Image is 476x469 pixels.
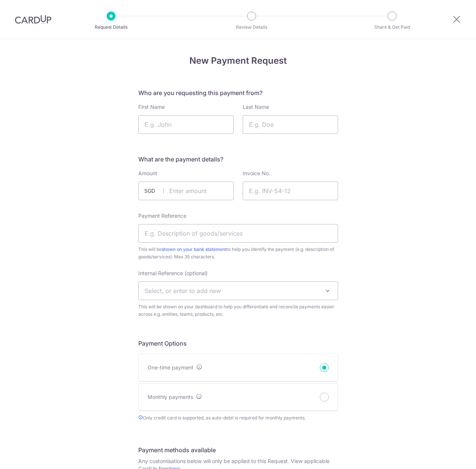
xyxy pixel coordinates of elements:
input: Enter amount [138,182,234,200]
label: Amount [138,170,157,177]
label: First Name [138,103,165,111]
label: Invoice No. [243,170,270,177]
p: Review Details [224,23,279,31]
span: Only credit card is supported, as auto-debit is required for monthly payments. [138,414,338,422]
h5: Who are you requesting this payment from? [138,88,338,97]
span: Select, or enter to add new [145,287,221,295]
span: SGD [144,187,164,195]
span: This will be shown on your dashboard to help you differentiate and reconcile payments easier acro... [138,303,338,318]
p: Share & Get Paid [365,23,420,31]
span: This will be to help you identify the payment (e.g. description of goods/services). Max 35 charac... [138,246,338,261]
input: E.g. INV-54-12 [243,182,338,200]
a: shown on your bank statement [162,246,227,252]
span: Monthly payments [148,394,193,400]
label: Internal Reference (optional) [138,270,208,277]
label: Payment Reference [138,212,186,220]
input: E.g. Description of goods/services [138,224,338,243]
h5: Payment Options [138,339,338,348]
h5: What are the payment details? [138,155,338,164]
h4: New Payment Request [138,54,338,67]
input: E.g. Doe [243,115,338,134]
iframe: Opens a widget where you can find more information [428,447,469,465]
h5: Payment methods available [138,446,338,454]
label: Last Name [243,103,269,111]
p: Request Details [83,23,139,31]
img: CardUp [15,15,51,24]
input: E.g. John [138,115,234,134]
span: One-time payment [148,364,193,371]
